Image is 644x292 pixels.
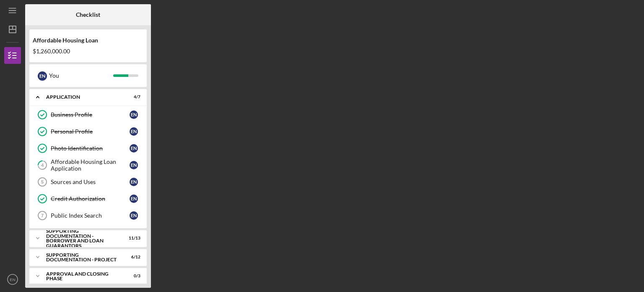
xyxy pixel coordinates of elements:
[41,213,44,218] tspan: 7
[130,110,138,119] div: E N
[34,207,143,224] a: 7Public Index SearchEN
[125,236,140,241] div: 11 / 13
[46,95,119,100] div: Application
[34,106,143,123] a: Business ProfileEN
[130,178,138,186] div: E N
[34,123,143,140] a: Personal ProfileEN
[10,277,15,282] text: EN
[46,253,119,262] div: Supporting Documentation - Project
[46,229,119,248] div: Supporting Documentation - Borrower and Loan Guarantors
[76,11,100,18] b: Checklist
[34,174,143,190] a: 5Sources and UsesEN
[34,190,143,207] a: Credit AuthorizationEN
[130,211,138,220] div: E N
[51,179,130,185] div: Sources and Uses
[51,195,130,202] div: Credit Authorization
[51,212,130,219] div: Public Index Search
[34,140,143,157] a: Photo IdentificationEN
[51,128,130,135] div: Personal Profile
[130,144,138,153] div: E N
[33,37,143,44] div: Affordable Housing Loan
[46,271,119,281] div: Approval and Closing Phase
[49,68,113,83] div: You
[130,127,138,136] div: E N
[33,48,143,55] div: $1,260,000.00
[125,274,140,279] div: 0 / 3
[4,271,21,288] button: EN
[38,71,47,81] div: E N
[125,255,140,260] div: 6 / 12
[130,195,138,203] div: E N
[51,145,130,152] div: Photo Identification
[130,161,138,169] div: E N
[41,179,44,184] tspan: 5
[41,163,44,168] tspan: 4
[51,158,130,172] div: Affordable Housing Loan Application
[125,95,140,100] div: 4 / 7
[51,111,130,118] div: Business Profile
[34,157,143,174] a: 4Affordable Housing Loan ApplicationEN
